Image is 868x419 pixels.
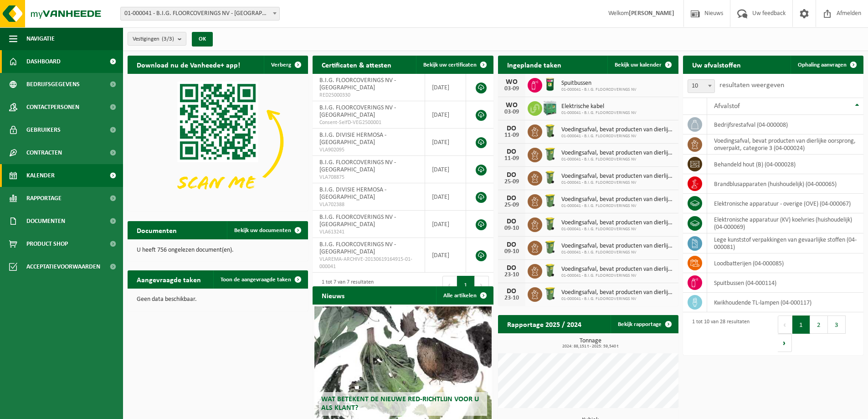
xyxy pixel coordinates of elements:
[707,115,863,134] td: bedrijfsrestafval (04-000008)
[542,170,558,185] img: WB-0140-HPE-GN-50
[319,104,396,119] span: B.I.G. FLOORCOVERINGS NV - [GEOGRAPHIC_DATA]
[683,56,750,73] h2: Uw afvalstoffen
[503,288,521,295] div: DO
[319,256,418,270] span: VLAREMA-ARCHIVE-20130619164915-01-000041
[561,80,637,87] span: Spuitbussen
[26,255,100,278] span: Acceptatievoorwaarden
[26,187,62,210] span: Rapportage
[192,32,213,47] button: OK
[503,109,521,115] div: 03-09
[319,241,396,255] span: B.I.G. FLOORCOVERINGS NV - [GEOGRAPHIC_DATA]
[26,210,65,233] span: Documenten
[319,119,418,126] span: Consent-SelfD-VEG2500001
[503,78,521,86] div: WO
[542,77,558,92] img: PB-OT-0200-MET-00-03
[542,99,558,116] img: PB-HB-1400-HPE-GN-11
[457,276,475,294] button: 1
[503,241,521,248] div: DO
[561,103,637,110] span: Elektrische kabel
[629,10,674,17] strong: [PERSON_NAME]
[425,156,467,183] td: [DATE]
[503,155,521,162] div: 11-09
[561,134,674,139] span: 01-000041 - B.I.G. FLOORCOVERINGS NV
[227,221,307,239] a: Bekijk uw documenten
[416,56,493,74] a: Bekijk uw certificaten
[707,134,863,155] td: voedingsafval, bevat producten van dierlijke oorsprong, onverpakt, categorie 3 (04-000024)
[561,157,674,162] span: 01-000041 - B.I.G. FLOORCOVERINGS NV
[561,196,674,203] span: Voedingsafval, bevat producten van dierlijke oorsprong, onverpakt, categorie 3
[707,194,863,213] td: elektronische apparatuur - overige (OVE) (04-000067)
[615,62,662,68] span: Bekijk uw kalender
[503,102,521,109] div: WO
[561,87,637,93] span: 01-000041 - B.I.G. FLOORCOVERINGS NV
[264,56,307,74] button: Verberg
[137,247,299,253] p: U heeft 756 ongelezen document(en).
[707,213,863,233] td: elektronische apparatuur (KV) koelvries (huishoudelijk) (04-000069)
[561,219,674,227] span: Voedingsafval, bevat producten van dierlijke oorsprong, onverpakt, categorie 3
[561,273,674,279] span: 01-000041 - B.I.G. FLOORCOVERINGS NV
[26,96,79,119] span: Contactpersonen
[319,201,418,208] span: VLA702388
[221,277,291,283] span: Toon de aangevraagde taken
[791,56,863,74] a: Ophaling aanvragen
[561,250,674,255] span: 01-000041 - B.I.G. FLOORCOVERINGS NV
[26,73,80,96] span: Bedrijfsgegevens
[120,7,280,21] span: 01-000041 - B.I.G. FLOORCOVERINGS NV - WIELSBEKE
[611,315,678,333] a: Bekijk rapportage
[561,289,674,296] span: Voedingsafval, bevat producten van dierlijke oorsprong, onverpakt, categorie 3
[319,186,386,201] span: B.I.G. DIVISIE HERMOSA - [GEOGRAPHIC_DATA]
[707,273,863,293] td: spuitbussen (04-000114)
[425,211,467,238] td: [DATE]
[503,295,521,301] div: 23-10
[475,276,489,294] button: Next
[425,101,467,129] td: [DATE]
[317,275,374,295] div: 1 tot 7 van 7 resultaten
[707,253,863,273] td: loodbatterijen (04-000085)
[707,155,863,174] td: behandeld hout (B) (04-000028)
[503,344,678,349] span: 2024: 88,151 t - 2025: 59,540 t
[561,203,674,209] span: 01-000041 - B.I.G. FLOORCOVERINGS NV
[26,233,68,255] span: Product Shop
[561,150,674,157] span: Voedingsafval, bevat producten van dierlijke oorsprong, onverpakt, categorie 3
[561,227,674,232] span: 01-000041 - B.I.G. FLOORCOVERINGS NV
[542,146,558,162] img: WB-0240-HPE-GN-50
[810,316,828,334] button: 2
[719,82,784,89] label: resultaten weergeven
[561,180,674,186] span: 01-000041 - B.I.G. FLOORCOVERINGS NV
[26,164,55,187] span: Kalender
[498,315,591,333] h2: Rapportage 2025 / 2024
[319,77,396,91] span: B.I.G. FLOORCOVERINGS NV - [GEOGRAPHIC_DATA]
[128,56,249,73] h2: Download nu de Vanheede+ app!
[542,193,558,208] img: WB-0240-HPE-GN-50
[707,174,863,194] td: brandblusapparaten (huishoudelijk) (04-000065)
[561,266,674,273] span: Voedingsafval, bevat producten van dierlijke oorsprong, onverpakt, categorie 3
[561,126,674,134] span: Voedingsafval, bevat producten van dierlijke oorsprong, onverpakt, categorie 3
[503,272,521,278] div: 23-10
[561,173,674,180] span: Voedingsafval, bevat producten van dierlijke oorsprong, onverpakt, categorie 3
[798,62,847,68] span: Ophaling aanvragen
[321,396,479,412] span: Wat betekent de nieuwe RED-richtlijn voor u als klant?
[778,334,792,352] button: Next
[503,264,521,272] div: DO
[503,148,521,155] div: DO
[26,119,61,141] span: Gebruikers
[319,92,418,99] span: RED25000330
[234,228,291,233] span: Bekijk uw documenten
[213,270,307,289] a: Toon de aangevraagde taken
[778,316,792,334] button: Previous
[542,239,558,255] img: WB-0240-HPE-GN-50
[128,74,308,209] img: Download de VHEPlus App
[26,50,61,73] span: Dashboard
[319,228,418,236] span: VLA613241
[319,214,396,228] span: B.I.G. FLOORCOVERINGS NV - [GEOGRAPHIC_DATA]
[561,296,674,302] span: 01-000041 - B.I.G. FLOORCOVERINGS NV
[26,27,55,50] span: Navigatie
[313,286,354,304] h2: Nieuws
[792,316,810,334] button: 1
[162,36,174,42] count: (3/3)
[425,129,467,156] td: [DATE]
[137,296,299,303] p: Geen data beschikbaar.
[503,218,521,225] div: DO
[121,7,279,20] span: 01-000041 - B.I.G. FLOORCOVERINGS NV - WIELSBEKE
[707,293,863,312] td: kwikhoudende TL-lampen (04-000117)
